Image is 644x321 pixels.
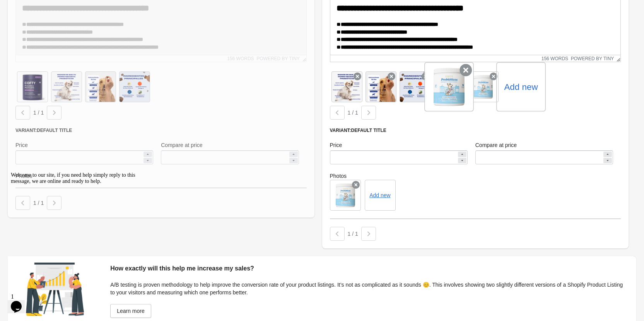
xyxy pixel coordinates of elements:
div: Resize [614,55,620,62]
button: 156 words [542,56,568,61]
button: Add new [369,192,390,198]
span: 1 / 1 [348,110,358,116]
label: Add new [504,81,538,93]
div: A/B testing is proven methodology to help improve the conversion rate of your product listings. I... [110,281,629,296]
div: Welcome to our site, if you need help simply reply to this message, we are online and ready to help. [3,3,142,15]
label: Photos [330,172,621,180]
a: Powered by Tiny [571,56,614,61]
span: 1 / 1 [33,110,44,116]
span: Welcome to our site, if you need help simply reply to this message, we are online and ready to help. [3,3,128,15]
label: Price [330,141,342,149]
span: Learn more [117,308,145,314]
div: How exactly will this help me increase my sales? [110,264,629,273]
iframe: chat widget [8,290,32,313]
div: Variant: Default Title [330,127,621,133]
a: Learn more [110,304,151,318]
iframe: chat widget [8,169,147,286]
label: Compare at price [475,141,517,149]
span: 1 / 1 [348,231,358,237]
